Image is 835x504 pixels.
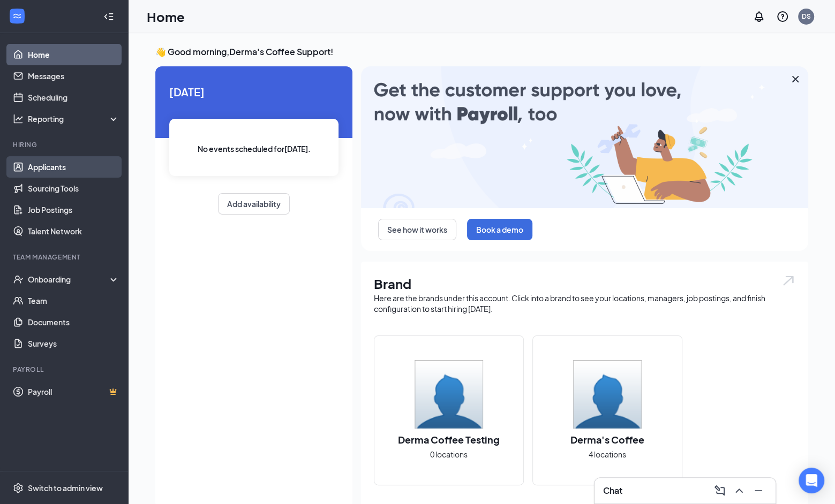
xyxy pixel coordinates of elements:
svg: ChevronUp [733,484,746,497]
div: Here are the brands under this account. Click into a brand to see your locations, managers, job p... [374,293,795,314]
a: Applicants [28,156,119,178]
img: open.6027fd2a22e1237b5b06.svg [781,274,795,287]
button: ComposeMessage [711,482,728,499]
h3: 👋 Good morning, Derma's Coffee Support ! [155,46,808,58]
a: Messages [28,65,119,87]
h2: Derma's Coffee [560,433,655,446]
h1: Home [147,7,185,26]
img: Derma Coffee Testing [415,360,483,429]
h3: Chat [603,485,622,497]
span: No events scheduled for [DATE] . [198,143,311,155]
a: PayrollCrown [28,381,119,402]
img: payroll-large.gif [361,66,808,208]
div: Reporting [28,113,120,124]
a: Sourcing Tools [28,178,119,199]
div: Payroll [13,365,117,374]
a: Job Postings [28,199,119,220]
button: Minimize [750,482,767,499]
svg: Cross [789,73,802,86]
span: 4 locations [589,448,626,460]
a: Home [28,44,119,65]
a: Scheduling [28,87,119,108]
svg: ComposeMessage [713,484,726,497]
svg: QuestionInfo [776,10,789,23]
a: Surveys [28,333,119,354]
div: Hiring [13,140,117,149]
a: Talent Network [28,220,119,242]
div: Onboarding [28,274,110,285]
svg: UserCheck [13,274,24,285]
span: 0 locations [430,448,468,460]
button: Add availability [218,193,290,215]
svg: Analysis [13,113,24,124]
button: ChevronUp [731,482,748,499]
a: Documents [28,311,119,333]
a: Team [28,290,119,311]
button: See how it works [378,219,456,240]
svg: Minimize [752,484,765,497]
button: Book a demo [467,219,532,240]
svg: Notifications [753,10,765,23]
img: Derma's Coffee [573,360,642,429]
h2: Derma Coffee Testing [387,433,510,446]
svg: Collapse [103,11,114,22]
svg: Settings [13,483,24,493]
span: [DATE] [169,83,338,100]
div: Team Management [13,253,117,262]
div: DS [802,12,811,21]
h1: Brand [374,274,795,293]
svg: WorkstreamLogo [12,11,22,21]
div: Open Intercom Messenger [799,468,824,493]
div: Switch to admin view [28,483,103,493]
